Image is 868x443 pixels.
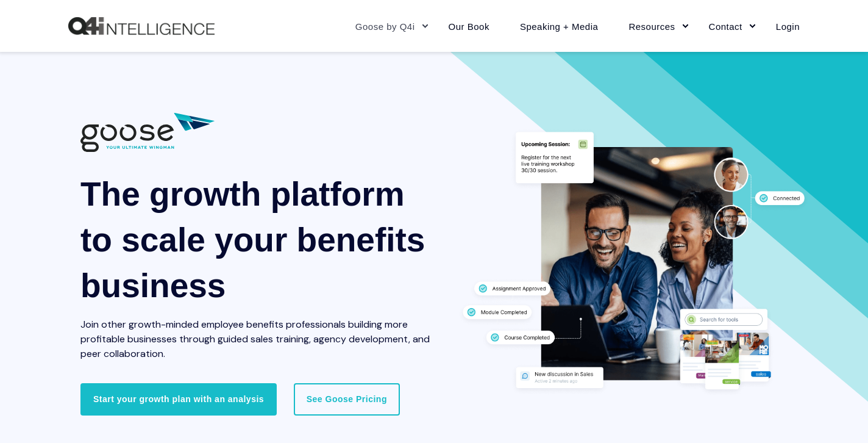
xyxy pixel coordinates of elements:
[68,17,215,35] a: Back to Home
[80,383,277,415] a: Start your growth plan with an analysis
[68,17,215,35] img: Q4intelligence, LLC logo
[80,175,425,304] span: The growth platform to scale your benefits business
[294,383,400,415] a: See Goose Pricing
[455,126,812,398] img: Two professionals working together at a desk surrounded by graphics displaying different features...
[80,113,215,152] img: 01882 Goose Q4i Logo wTag-CC
[80,318,430,360] span: Join other growth-minded employee benefits professionals building more profitable businesses thro...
